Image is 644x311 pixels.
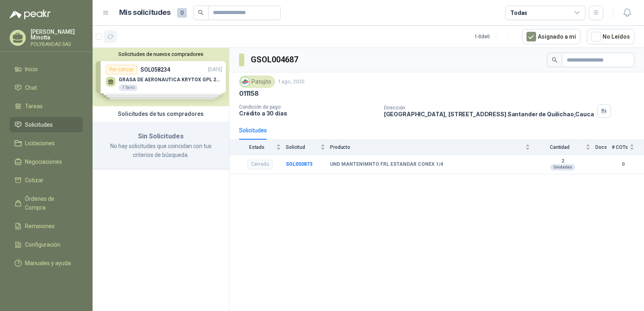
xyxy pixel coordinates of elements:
th: # COTs [612,140,644,154]
a: Manuales y ayuda [10,255,83,271]
span: Solicitud [286,144,319,150]
img: Logo peakr [10,10,51,19]
h3: GSOL004687 [251,54,299,66]
button: Solicitudes de nuevos compradores [96,51,226,57]
span: search [552,57,557,63]
a: Negociaciones [10,154,83,169]
button: Asignado a mi [522,29,580,44]
span: # COTs [612,144,628,150]
span: Inicio [25,65,38,74]
span: Configuración [25,240,60,249]
a: Cotizar [10,173,83,188]
span: Remisiones [25,222,55,231]
div: Cerrado [248,160,272,169]
span: Tareas [25,102,43,111]
a: Configuración [10,237,83,252]
h1: Mis solicitudes [119,7,171,19]
b: UND MANTENIMNTO FRL ESTANDAR CONEX 1/4 [330,161,443,168]
h3: Sin Solicitudes [102,131,219,142]
div: Unidades [550,164,575,171]
img: Company Logo [241,77,250,86]
div: Solicitudes de nuevos compradoresPor cotizarSOL058234[DATE] GRASA DE AERONAUTICA KRYTOX GPL 207 (... [93,48,229,106]
p: [PERSON_NAME] Minotta [31,29,83,40]
div: Solicitudes [239,126,267,135]
a: Órdenes de Compra [10,191,83,215]
th: Producto [330,140,535,154]
span: Órdenes de Compra [25,194,75,212]
div: 1 - 0 de 0 [475,30,516,43]
th: Estado [229,140,286,154]
a: SOL050873 [286,161,312,167]
div: Todas [510,8,527,17]
span: Negociaciones [25,157,62,166]
b: 2 [535,158,590,165]
span: Solicitudes [25,120,53,129]
b: 0 [612,161,634,168]
span: Cantidad [535,144,584,150]
span: Licitaciones [25,139,55,148]
span: search [198,10,204,15]
span: Producto [330,144,524,150]
th: Solicitud [286,140,330,154]
span: Chat [25,83,37,92]
span: 0 [177,8,187,18]
a: Chat [10,80,83,95]
a: Solicitudes [10,117,83,132]
span: Manuales y ayuda [25,259,71,268]
p: POLYBANDAS SAS [31,42,83,47]
span: Estado [239,144,275,150]
div: Solicitudes de tus compradores [93,106,229,122]
p: No hay solicitudes que coincidan con tus criterios de búsqueda. [102,142,219,159]
p: [GEOGRAPHIC_DATA], [STREET_ADDRESS] Santander de Quilichao , Cauca [384,111,594,117]
p: 1 ago, 2025 [278,78,305,86]
p: 011158 [239,89,259,98]
p: Crédito a 30 días [239,110,378,117]
th: Docs [595,140,612,154]
a: Tareas [10,99,83,114]
a: Remisiones [10,218,83,234]
a: Licitaciones [10,136,83,151]
a: Inicio [10,62,83,77]
th: Cantidad [535,140,595,154]
p: Condición de pago [239,104,378,110]
p: Dirección [384,105,594,111]
div: Patojito [239,76,275,88]
span: Cotizar [25,176,43,185]
button: No Leídos [587,29,634,44]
